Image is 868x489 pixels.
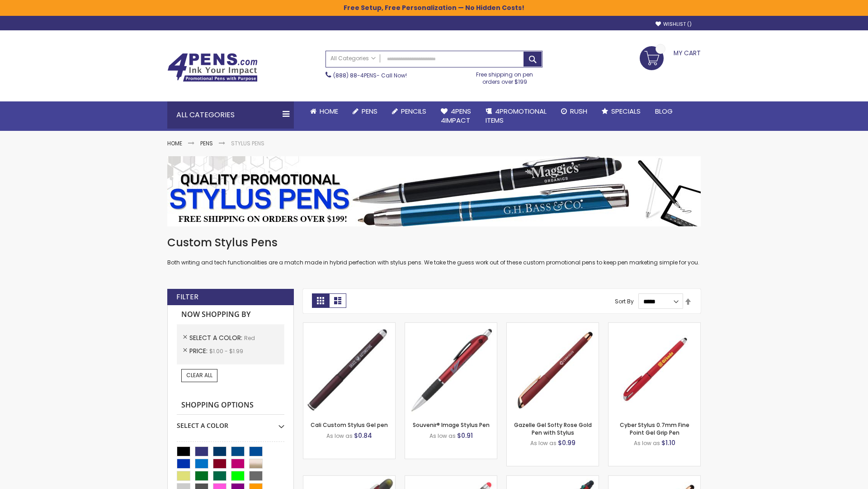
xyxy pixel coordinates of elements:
span: As low as [530,439,557,447]
a: Pens [200,139,213,147]
a: Wishlist [656,21,692,28]
span: Pencils [401,106,426,116]
a: Pens [345,101,385,121]
a: 4PROMOTIONALITEMS [478,101,554,131]
a: All Categories [326,51,380,66]
a: Rush [554,101,594,121]
span: Home [320,106,338,116]
strong: Shopping Options [177,396,284,415]
span: Clear All [186,371,212,379]
strong: Filter [176,292,198,302]
span: All Categories [330,55,376,62]
a: Cali Custom Stylus Gel pen [311,421,388,429]
a: Cyber Stylus 0.7mm Fine Point Gel Grip Pen [620,421,689,436]
img: Gazelle Gel Softy Rose Gold Pen with Stylus-Red [507,323,599,415]
a: Gazelle Gel Softy Rose Gold Pen with Stylus-Red [507,322,599,330]
a: 4Pens4impact [434,101,478,131]
a: Specials [594,101,648,121]
a: Souvenir® Image Stylus Pen [413,421,490,429]
div: Select A Color [177,415,284,430]
a: Gazelle Gel Softy Rose Gold Pen with Stylus - ColorJet-Red [609,475,700,483]
div: Free shipping on pen orders over $199 [467,67,543,86]
strong: Now Shopping by [177,305,284,324]
img: Souvenir® Image Stylus Pen-Red [405,323,497,415]
span: $0.84 [354,431,372,440]
img: Cyber Stylus 0.7mm Fine Point Gel Grip Pen-Red [609,323,700,415]
a: Blog [648,101,680,121]
a: Clear All [181,369,217,382]
img: Stylus Pens [167,156,701,226]
span: 4PROMOTIONAL ITEMS [486,106,547,125]
a: (888) 88-4PENS [333,72,377,79]
span: As low as [429,432,456,440]
div: Both writing and tech functionalities are a match made in hybrid perfection with stylus pens. We ... [167,235,701,267]
h1: Custom Stylus Pens [167,235,701,250]
span: $0.99 [558,438,576,447]
div: All Categories [167,101,294,129]
strong: Stylus Pens [231,139,264,147]
a: Cyber Stylus 0.7mm Fine Point Gel Grip Pen-Red [609,322,700,330]
a: Home [167,139,182,147]
img: 4Pens Custom Pens and Promotional Products [167,53,258,82]
span: Blog [655,106,673,116]
span: Specials [611,106,641,116]
span: Rush [570,106,587,116]
a: Gazelle Gel Softy Rose Gold Pen with Stylus [514,421,592,436]
span: Pens [362,106,377,116]
a: Islander Softy Gel with Stylus - ColorJet Imprint-Red [405,475,497,483]
a: Home [303,101,345,121]
span: $0.91 [457,431,473,440]
a: Cali Custom Stylus Gel pen-Red [303,322,395,330]
span: As low as [634,439,660,447]
strong: Grid [312,293,329,308]
label: Sort By [615,297,634,305]
span: Price [189,346,209,355]
img: Cali Custom Stylus Gel pen-Red [303,323,395,415]
span: - Call Now! [333,72,407,79]
a: Souvenir® Image Stylus Pen-Red [405,322,497,330]
span: 4Pens 4impact [441,106,471,125]
span: Red [244,334,255,342]
a: Souvenir® Jalan Highlighter Stylus Pen Combo-Red [303,475,395,483]
span: Select A Color [189,333,244,342]
span: $1.00 - $1.99 [209,347,243,355]
a: Orbitor 4 Color Assorted Ink Metallic Stylus Pens-Red [507,475,599,483]
a: Pencils [385,101,434,121]
span: As low as [326,432,353,440]
span: $1.10 [661,438,675,447]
